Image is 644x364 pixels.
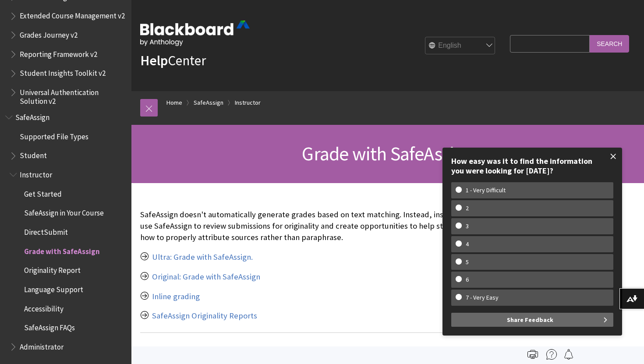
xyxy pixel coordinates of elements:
nav: Book outline for Blackboard SafeAssign [5,110,126,354]
w-span: 7 - Very Easy [456,294,509,301]
strong: Help [140,52,168,69]
span: Student [20,148,47,160]
span: Grade with SafeAssign [24,244,100,256]
span: SafeAssign FAQs [24,321,75,332]
a: HelpCenter [140,52,206,69]
w-span: 5 [456,258,479,266]
span: Language Support [24,282,83,294]
span: Get Started [24,187,62,198]
span: Originality Report [24,263,81,275]
button: Share Feedback [451,313,613,327]
a: SafeAssign Originality Reports [152,311,257,321]
span: SafeAssign [15,110,50,122]
a: Original: Grade with SafeAssign [152,272,260,282]
img: Follow this page [563,349,574,360]
img: Print [527,349,538,360]
span: Reporting Framework v2 [20,47,97,59]
span: SafeAssign in Your Course [24,206,104,218]
div: How easy was it to find the information you were looking for [DATE]? [451,156,613,175]
span: Accessibility [24,301,64,313]
img: Blackboard by Anthology [140,21,250,46]
a: Instructor [235,97,261,108]
input: Search [590,35,629,52]
select: Site Language Selector [425,37,495,55]
span: Instructor [20,167,52,179]
a: Ultra: Grade with SafeAssign. [152,252,253,262]
span: Share Feedback [507,313,553,327]
w-span: 2 [456,205,479,212]
span: DirectSubmit [24,225,68,237]
span: Grades Journey v2 [20,28,78,39]
a: SafeAssign [194,97,223,108]
span: Grade with SafeAssign [302,141,473,166]
a: Inline grading [152,291,200,302]
span: Student Insights Toolkit v2 [20,66,106,78]
w-span: 1 - Very Difficult [456,187,516,194]
span: Ultra: Grade with SafeAssign [140,343,506,362]
a: Home [166,97,182,108]
span: Supported File Types [20,129,88,141]
p: SafeAssign doesn't automatically generate grades based on text matching. Instead, instructors sho... [140,209,506,244]
w-span: 4 [456,240,479,248]
span: Administrator [20,339,64,351]
img: More help [546,349,557,360]
span: Extended Course Management v2 [20,9,125,21]
span: Universal Authentication Solution v2 [20,85,125,106]
w-span: 6 [456,276,479,283]
w-span: 3 [456,223,479,230]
